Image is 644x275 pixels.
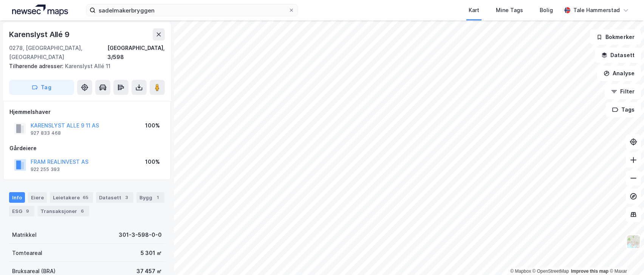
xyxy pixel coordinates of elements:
[28,192,47,203] div: Eiere
[154,194,161,201] div: 1
[96,5,288,16] input: Søk på adresse, matrikkel, gårdeiere, leietakere eller personer
[31,166,60,172] div: 922 255 393
[573,6,620,15] div: Tale Hammerstad
[119,230,162,239] div: 301-3-598-0-0
[606,239,644,275] iframe: Chat Widget
[469,6,479,15] div: Kart
[12,249,42,258] div: Tomteareal
[123,194,130,201] div: 3
[9,107,164,117] div: Hjemmelshaver
[9,28,71,40] div: Karenslyst Allé 9
[96,192,133,203] div: Datasett
[9,63,65,69] span: Tilhørende adresser:
[145,121,160,130] div: 100%
[571,269,608,274] a: Improve this map
[145,157,160,166] div: 100%
[605,84,641,99] button: Filter
[12,230,37,239] div: Matrikkel
[81,194,90,201] div: 65
[24,207,31,215] div: 9
[50,192,93,203] div: Leietakere
[136,192,164,203] div: Bygg
[496,6,523,15] div: Mine Tags
[540,6,553,15] div: Bolig
[606,239,644,275] div: Kontrollprogram for chat
[9,206,34,216] div: ESG
[606,102,641,117] button: Tags
[141,249,162,258] div: 5 301 ㎡
[9,62,159,71] div: Karenslyst Allé 11
[9,80,74,95] button: Tag
[590,30,641,45] button: Bokmerker
[510,269,531,274] a: Mapbox
[107,44,165,62] div: [GEOGRAPHIC_DATA], 3/598
[31,130,61,136] div: 927 833 468
[626,235,641,249] img: Z
[595,48,641,63] button: Datasett
[9,192,25,203] div: Info
[597,66,641,81] button: Analyse
[533,269,569,274] a: OpenStreetMap
[9,44,107,62] div: 0278, [GEOGRAPHIC_DATA], [GEOGRAPHIC_DATA]
[37,206,89,216] div: Transaksjoner
[9,144,164,153] div: Gårdeiere
[79,207,86,215] div: 6
[12,5,68,16] img: logo.a4113a55bc3d86da70a041830d287a7e.svg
